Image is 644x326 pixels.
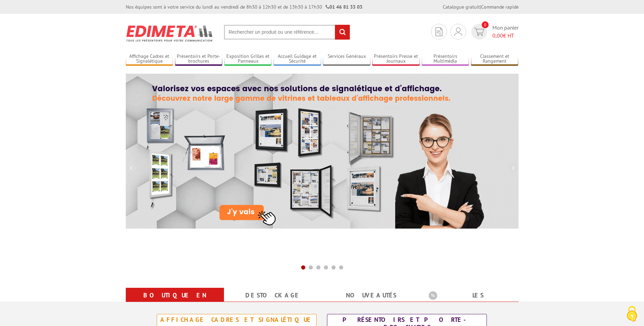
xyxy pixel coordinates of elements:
[422,53,469,65] a: Présentoirs Multimédia
[126,53,173,65] a: Affichage Cadres et Signalétique
[443,3,519,10] div: |
[126,3,362,10] div: Nos équipes sont à votre service du lundi au vendredi de 8h30 à 12h30 et de 13h30 à 17h30
[454,28,462,36] img: devis rapide
[330,289,412,302] a: nouveautés
[482,21,489,28] span: 0
[274,53,321,65] a: Accueil Guidage et Sécurité
[224,25,350,40] input: Rechercher un produit ou une référence...
[620,303,644,326] button: Cookies (fenêtre modale)
[623,305,641,323] img: Cookies (fenêtre modale)
[470,24,519,40] a: devis rapide 0 Mon panier 0,00€ HT
[335,25,350,40] input: rechercher
[232,289,314,302] a: Destockage
[471,53,519,65] a: Classement et Rangement
[326,4,362,10] strong: 01 46 81 33 03
[429,289,515,303] b: Les promotions
[126,21,214,46] img: Présentoir, panneau, stand - Edimeta - PLV, affichage, mobilier bureau, entreprise
[159,316,315,324] div: Affichage Cadres et Signalétique
[492,32,519,40] span: € HT
[134,289,216,314] a: Boutique en ligne
[474,28,484,36] img: devis rapide
[481,4,519,10] a: Commande rapide
[372,53,420,65] a: Présentoirs Presse et Journaux
[492,24,519,40] span: Mon panier
[323,53,370,65] a: Services Généraux
[175,53,223,65] a: Présentoirs et Porte-brochures
[443,4,480,10] a: Catalogue gratuit
[429,289,510,314] a: Les promotions
[224,53,272,65] a: Exposition Grilles et Panneaux
[492,32,503,39] span: 0,00
[436,28,442,36] img: devis rapide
